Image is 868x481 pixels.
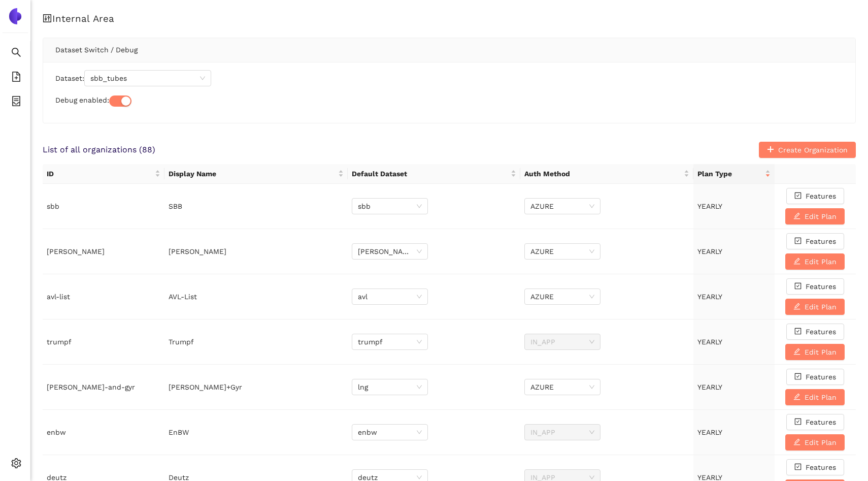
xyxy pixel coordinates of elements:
span: Create Organization [778,144,848,155]
span: Edit Plan [805,301,837,312]
span: IN_APP [530,334,594,349]
span: setting [11,455,21,475]
button: editEdit Plan [785,434,845,451]
span: Features [806,236,836,247]
td: sbb [43,184,164,229]
span: Features [806,416,836,428]
span: search [11,44,21,64]
td: [PERSON_NAME] [43,229,164,274]
td: Trumpf [164,319,347,365]
span: Features [806,281,836,292]
td: YEARLY [693,274,775,319]
button: editEdit Plan [785,253,845,270]
span: sbb [358,199,422,214]
span: edit [793,258,800,266]
span: AZURE [530,379,594,395]
button: check-squareFeatures [786,459,844,475]
td: YEARLY [693,229,775,274]
button: check-squareFeatures [786,278,844,295]
span: plus [767,146,774,154]
span: Edit Plan [805,211,837,222]
td: YEARLY [693,319,775,365]
span: check-square [794,282,802,291]
span: Features [806,326,836,337]
span: Features [806,371,836,382]
button: editEdit Plan [785,208,845,225]
button: editEdit Plan [785,344,845,360]
span: Edit Plan [805,437,837,448]
span: Edit Plan [805,256,837,267]
span: AZURE [530,244,594,259]
span: IN_APP [530,425,594,440]
span: ID [47,168,153,179]
td: avl-list [43,274,164,319]
span: AZURE [530,289,594,304]
button: check-squareFeatures [786,324,844,340]
div: Debug enabled: [55,94,843,107]
td: enbw [43,410,164,455]
span: check-square [794,373,802,381]
span: Display Name [169,168,336,179]
td: [PERSON_NAME]+Gyr [164,365,347,410]
span: Features [806,190,836,202]
span: edit [793,393,800,401]
div: Dataset Switch / Debug [55,38,843,61]
span: control [43,14,52,23]
span: avl [358,289,422,304]
span: Edit Plan [805,346,837,358]
span: trumpf [358,334,422,349]
th: this column's title is Auth Method,this column is sortable [520,164,693,184]
th: this column's title is Default Dataset,this column is sortable [348,164,520,184]
td: YEARLY [693,365,775,410]
td: SBB [164,184,347,229]
span: edit [793,212,800,220]
td: EnBW [164,410,347,455]
button: check-squareFeatures [786,233,844,249]
button: editEdit Plan [785,299,845,315]
td: [PERSON_NAME]-and-gyr [43,365,164,410]
span: container [11,92,21,113]
button: editEdit Plan [785,389,845,405]
td: YEARLY [693,184,775,229]
span: edit [793,438,800,446]
span: AZURE [530,199,594,214]
span: check-square [794,418,802,426]
span: check-square [794,463,802,471]
span: check-square [794,192,802,200]
td: trumpf [43,319,164,365]
span: List of all organizations ( 88 ) [43,144,155,155]
td: [PERSON_NAME] [164,229,347,274]
button: check-squareFeatures [786,414,844,430]
td: YEARLY [693,410,775,455]
th: this column's title is Display Name,this column is sortable [164,164,347,184]
span: enbw [358,425,422,440]
span: Default Dataset [352,168,509,179]
button: plusCreate Organization [759,142,856,158]
span: Plan Type [697,168,763,179]
th: this column's title is ID,this column is sortable [43,164,164,184]
span: check-square [794,237,802,245]
span: Features [806,462,836,473]
span: file-add [11,68,21,88]
button: check-squareFeatures [786,369,844,385]
td: AVL-List [164,274,347,319]
span: check-square [794,328,802,336]
button: check-squareFeatures [786,188,844,204]
span: lng [358,379,422,395]
span: brose [358,244,422,259]
span: edit [793,303,800,311]
div: Dataset: [55,70,843,86]
span: Edit Plan [805,392,837,403]
img: Logo [7,8,23,24]
span: edit [793,348,800,356]
h1: Internal Area [43,12,856,25]
span: sbb_tubes [90,71,205,86]
span: Auth Method [524,168,681,179]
